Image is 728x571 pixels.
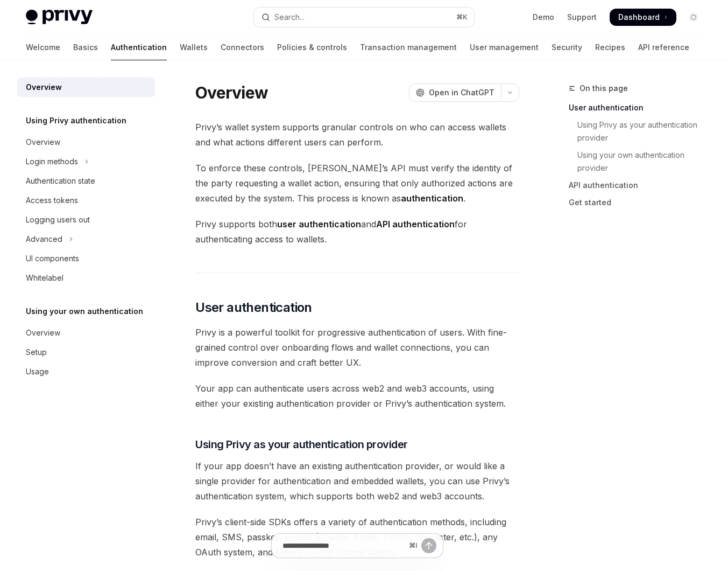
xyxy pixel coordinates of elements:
[409,83,501,102] button: Open in ChatGPT
[17,268,155,288] a: Whitelabel
[26,365,49,378] div: Usage
[26,346,47,359] div: Setup
[533,12,554,23] a: Demo
[17,210,155,229] a: Logging users out
[26,155,78,168] div: Login methods
[180,34,208,60] a: Wallets
[282,534,405,558] input: Ask a question...
[638,34,689,60] a: API reference
[274,11,305,24] div: Search...
[26,326,60,339] div: Overview
[569,177,711,194] a: API authentication
[17,323,155,343] a: Overview
[569,116,711,147] a: Using Privy as your authentication provider
[195,437,408,452] span: Using Privy as your authentication provider
[17,229,155,249] button: Toggle Advanced section
[26,175,95,187] div: Authentication state
[17,362,155,381] a: Usage
[567,12,597,23] a: Support
[195,83,268,102] h1: Overview
[195,120,519,150] span: Privy’s wallet system supports granular controls on who can access wallets and what actions diffe...
[569,194,711,211] a: Get started
[26,233,62,246] div: Advanced
[470,34,539,60] a: User management
[17,249,155,268] a: UI components
[595,34,625,60] a: Recipes
[552,34,582,60] a: Security
[277,219,361,229] strong: user authentication
[376,219,455,229] strong: API authentication
[401,193,463,204] strong: authentication
[195,299,312,316] span: User authentication
[685,9,702,26] button: Toggle dark mode
[17,133,155,152] a: Overview
[195,325,519,370] span: Privy is a powerful toolkit for progressive authentication of users. With fine-grained control ov...
[26,194,78,207] div: Access tokens
[26,136,60,149] div: Overview
[610,9,676,26] a: Dashboard
[195,217,519,247] span: Privy supports both and for authenticating access to wallets.
[17,191,155,210] a: Access tokens
[277,34,347,60] a: Policies & controls
[17,343,155,362] a: Setup
[26,252,79,265] div: UI components
[254,8,473,27] button: Open search
[73,34,98,60] a: Basics
[195,514,519,560] span: Privy’s client-side SDKs offers a variety of authentication methods, including email, SMS, passke...
[26,213,90,226] div: Logging users out
[429,87,494,98] span: Open in ChatGPT
[26,305,143,318] h5: Using your own authentication
[111,34,167,60] a: Authentication
[195,381,519,411] span: Your app can authenticate users across web2 and web3 accounts, using either your existing authent...
[17,171,155,191] a: Authentication state
[618,12,660,23] span: Dashboard
[221,34,264,60] a: Connectors
[26,81,62,94] div: Overview
[26,114,126,127] h5: Using Privy authentication
[26,271,63,284] div: Whitelabel
[195,458,519,504] span: If your app doesn’t have an existing authentication provider, or would like a single provider for...
[195,161,519,206] span: To enforce these controls, [PERSON_NAME]’s API must verify the identity of the party requesting a...
[421,538,436,553] button: Send message
[456,13,468,22] span: ⌘ K
[26,34,60,60] a: Welcome
[579,82,628,95] span: On this page
[569,99,711,116] a: User authentication
[26,10,93,25] img: light logo
[360,34,457,60] a: Transaction management
[569,147,711,177] a: Using your own authentication provider
[17,152,155,171] button: Toggle Login methods section
[17,78,155,97] a: Overview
